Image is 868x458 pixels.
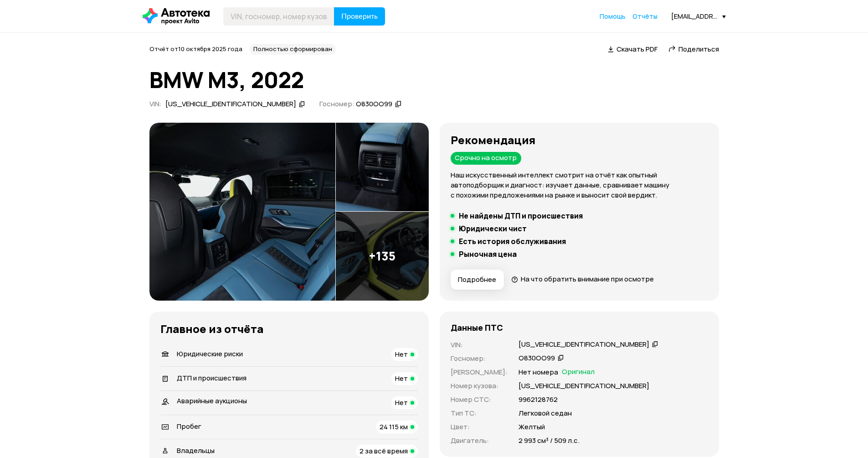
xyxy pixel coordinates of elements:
h5: Рыночная цена [459,250,517,259]
a: Отчёты [632,12,657,21]
input: VIN, госномер, номер кузова [223,7,334,26]
div: Полностью сформирован [250,44,336,55]
span: VIN : [149,99,162,109]
div: О830ОО99 [356,99,392,109]
span: Поделиться [678,44,719,54]
span: Подробнее [458,275,496,284]
span: Нет [395,349,408,359]
span: Аварийные аукционы [177,396,247,406]
span: Пробег [177,422,201,431]
span: Отчёты [632,12,657,21]
span: Скачать PDF [616,44,657,54]
p: 9962128762 [519,395,558,405]
span: ДТП и происшествия [177,373,247,383]
p: VIN : [451,340,508,350]
button: Подробнее [451,270,504,290]
p: [US_VEHICLE_IDENTIFICATION_NUMBER] [519,381,649,391]
p: Госномер : [451,354,508,364]
div: О830ОО99 [519,354,555,363]
span: Отчёт от 10 октября 2025 года [149,45,242,53]
button: Проверить [334,7,385,26]
p: Легковой седан [519,408,572,418]
a: Поделиться [668,44,719,54]
p: Номер СТС : [451,395,508,405]
h1: BMW M3, 2022 [149,68,719,92]
span: Проверить [341,13,378,20]
h3: Рекомендация [451,134,708,146]
h5: Не найдены ДТП и происшествия [459,211,583,220]
h5: Есть история обслуживания [459,237,566,246]
div: [US_VEHICLE_IDENTIFICATION_NUMBER] [165,99,296,109]
span: Помощь [600,12,626,21]
p: 2 993 см³ / 509 л.с. [519,436,580,446]
div: [EMAIL_ADDRESS][DOMAIN_NAME] [671,12,726,21]
span: 24 115 км [380,422,408,432]
span: Нет [395,398,408,407]
span: На что обратить внимание при осмотре [521,274,654,284]
span: Владельцы [177,446,215,455]
p: Тип ТС : [451,408,508,418]
p: [PERSON_NAME] : [451,367,508,377]
p: Наш искусственный интеллект смотрит на отчёт как опытный автоподборщик и диагност: изучает данные... [451,170,708,200]
p: Цвет : [451,422,508,432]
span: Нет [395,374,408,383]
span: Госномер: [319,99,354,109]
p: Желтый [519,422,545,432]
h5: Юридически чист [459,224,527,233]
h4: Данные ПТС [451,323,503,333]
a: Скачать PDF [608,44,657,54]
div: Срочно на осмотр [451,152,521,165]
div: [US_VEHICLE_IDENTIFICATION_NUMBER] [519,340,649,349]
p: Двигатель : [451,436,508,446]
span: Оригинал [562,367,595,377]
h3: Главное из отчёта [160,323,418,335]
p: Нет номера [519,367,558,377]
p: Номер кузова : [451,381,508,391]
a: Помощь [600,12,626,21]
span: 2 за всё время [360,446,408,456]
span: Юридические риски [177,349,243,359]
a: На что обратить внимание при осмотре [511,274,654,284]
